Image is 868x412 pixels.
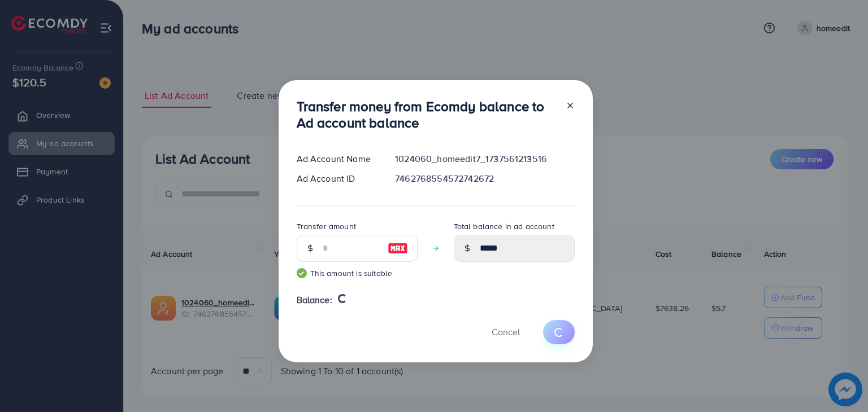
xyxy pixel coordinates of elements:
[297,268,307,278] img: guide
[297,268,418,279] small: This amount is suitable
[492,326,520,338] span: Cancel
[288,172,387,185] div: Ad Account ID
[297,221,356,232] label: Transfer amount
[386,172,583,185] div: 7462768554572742672
[297,293,332,306] span: Balance:
[297,98,557,131] h3: Transfer money from Ecomdy balance to Ad account balance
[388,242,408,255] img: image
[478,320,534,344] button: Cancel
[454,221,554,232] label: Total balance in ad account
[386,152,583,165] div: 1024060_homeedit7_1737561213516
[288,152,387,165] div: Ad Account Name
